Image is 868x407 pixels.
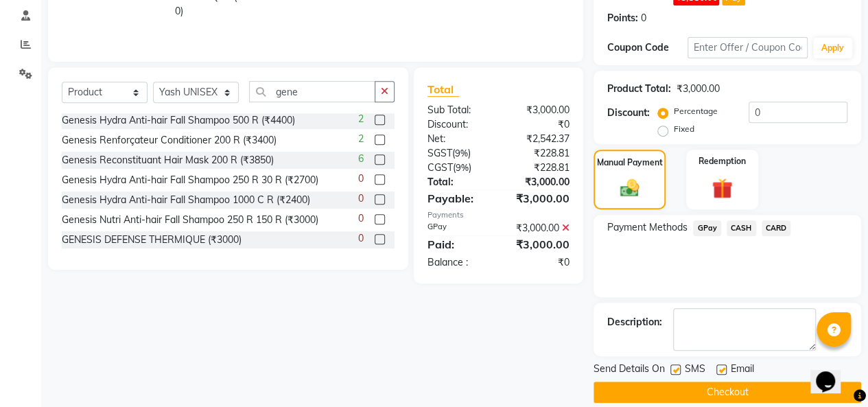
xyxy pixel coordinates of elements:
[731,362,754,379] span: Email
[607,11,638,25] div: Points:
[614,177,646,199] img: _cash.svg
[688,37,808,58] input: Enter Offer / Coupon Code
[498,221,580,235] div: ₹3,000.00
[427,209,570,221] div: Payments
[417,146,499,161] div: ( )
[727,220,756,236] span: CASH
[607,40,688,55] div: Coupon Code
[62,193,310,207] div: Genesis Hydra Anti-hair Fall Shampoo 1000 C R (₹2400)
[249,81,375,102] input: Search or Scan
[417,175,499,189] div: Total:
[693,220,721,236] span: GPay
[607,82,671,96] div: Product Total:
[498,132,580,146] div: ₹2,542.37
[417,190,499,207] div: Payable:
[358,231,364,246] span: 0
[417,236,499,253] div: Paid:
[358,152,364,166] span: 6
[498,175,580,189] div: ₹3,000.00
[62,233,242,247] div: GENESIS DEFENSE THERMIQUE (₹3000)
[456,162,469,173] span: 9%
[427,147,452,159] span: SGST
[358,112,364,126] span: 2
[62,133,277,148] div: Genesis Renforçateur Conditioner 200 R (₹3400)
[358,132,364,146] span: 2
[674,123,694,135] label: Fixed
[674,105,718,117] label: Percentage
[417,103,499,117] div: Sub Total:
[498,117,580,132] div: ₹0
[62,113,295,128] div: Genesis Hydra Anti-hair Fall Shampoo 500 R (₹4400)
[699,155,746,167] label: Redemption
[62,153,274,167] div: Genesis Reconstituant Hair Mask 200 R (₹3850)
[677,82,720,96] div: ₹3,000.00
[358,191,364,206] span: 0
[427,161,453,174] span: CGST
[427,82,459,97] span: Total
[594,382,861,403] button: Checkout
[762,220,791,236] span: CARD
[455,148,468,159] span: 9%
[62,213,318,227] div: Genesis Nutri Anti-hair Fall Shampoo 250 R 150 R (₹3000)
[417,161,499,175] div: ( )
[417,255,499,270] div: Balance :
[810,352,854,393] iframe: chat widget
[417,132,499,146] div: Net:
[498,146,580,161] div: ₹228.81
[607,106,650,120] div: Discount:
[498,255,580,270] div: ₹0
[498,236,580,253] div: ₹3,000.00
[685,362,705,379] span: SMS
[498,161,580,175] div: ₹228.81
[62,173,318,187] div: Genesis Hydra Anti-hair Fall Shampoo 250 R 30 R (₹2700)
[594,362,665,379] span: Send Details On
[498,190,580,207] div: ₹3,000.00
[607,315,662,329] div: Description:
[641,11,646,25] div: 0
[358,172,364,186] span: 0
[358,211,364,226] span: 0
[417,117,499,132] div: Discount:
[607,220,688,235] span: Payment Methods
[597,156,663,169] label: Manual Payment
[498,103,580,117] div: ₹3,000.00
[417,221,499,235] div: GPay
[705,176,739,201] img: _gift.svg
[813,38,852,58] button: Apply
